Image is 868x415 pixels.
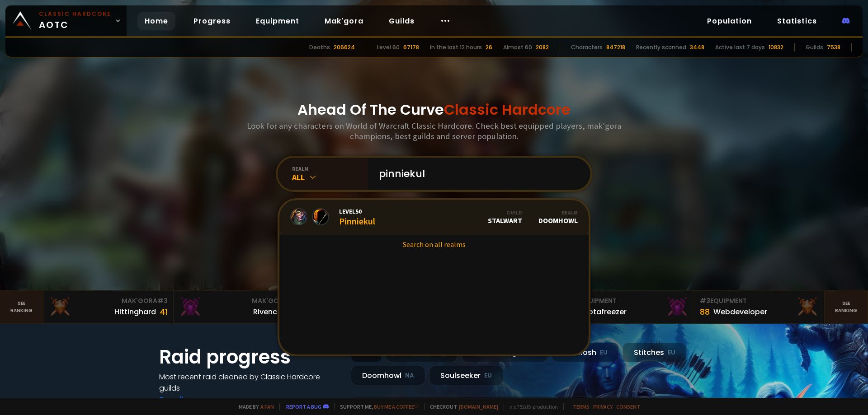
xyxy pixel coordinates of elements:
a: Report a bug [286,403,321,410]
div: Stitches [623,343,687,362]
div: 88 [700,306,710,318]
div: 847218 [606,43,625,51]
a: #2Equipment88Notafreezer [564,291,694,323]
h1: Raid progress [159,343,340,371]
div: Doomhowl [351,366,425,385]
h3: Look for any characters on World of Warcraft Classic Hardcore. Check best equipped players, mak'g... [243,121,625,141]
a: Buy me a coffee [374,403,419,410]
a: Progress [186,12,238,30]
a: #3Equipment88Webdeveloper [694,291,825,323]
div: Level 60 [377,43,400,51]
div: In the last 12 hours [430,43,482,51]
div: Mak'Gora [49,296,168,306]
div: 7538 [827,43,840,51]
a: Seeranking [825,291,868,323]
div: Webdeveloper [713,306,767,317]
div: All [292,172,368,182]
div: Rivench [253,306,282,317]
a: a fan [260,403,274,410]
a: Classic HardcoreAOTC [5,5,127,36]
small: EU [600,348,608,357]
a: Search on all realms [279,234,589,254]
a: Consent [616,403,640,410]
div: Nek'Rosh [552,343,619,362]
div: 26 [486,43,492,51]
div: 67178 [403,43,419,51]
input: Search a character... [373,158,580,190]
a: See all progress [159,394,218,405]
div: realm [292,165,368,172]
span: Support me, [334,403,419,410]
span: # 3 [157,296,168,305]
a: Privacy [593,403,613,410]
div: Characters [571,43,603,51]
div: Stalwart [488,209,522,225]
span: Checkout [424,403,498,410]
a: Guilds [382,12,422,30]
a: Mak'gora [317,12,371,30]
a: Mak'Gora#2Rivench100 [174,291,304,323]
div: Pinniekul [339,207,375,227]
a: Terms [573,403,590,410]
div: Realm [538,209,578,216]
div: 3448 [690,43,704,51]
div: Deaths [309,43,330,51]
small: EU [484,371,492,380]
div: Active last 7 days [715,43,765,51]
span: Classic Hardcore [444,99,571,120]
div: Equipment [570,296,689,306]
div: Mak'Gora [179,296,298,306]
small: NA [405,371,414,380]
h1: Ahead Of The Curve [297,99,571,121]
small: EU [668,348,675,357]
h4: Most recent raid cleaned by Classic Hardcore guilds [159,371,340,394]
span: v. d752d5 - production [504,403,558,410]
a: Mak'Gora#3Hittinghard41 [43,291,174,323]
div: Almost 60 [503,43,532,51]
div: Recently scanned [636,43,686,51]
div: 2082 [536,43,549,51]
span: AOTC [39,10,111,32]
a: Equipment [249,12,307,30]
div: Soulseeker [429,366,503,385]
div: Equipment [700,296,819,306]
a: Home [137,12,175,30]
div: Guilds [806,43,823,51]
div: 206624 [334,43,355,51]
a: Population [700,12,759,30]
small: Classic Hardcore [39,10,111,18]
a: Level50PinniekulGuildStalwartRealmDoomhowl [279,200,589,234]
div: 41 [160,306,168,318]
div: 10832 [769,43,783,51]
a: [DOMAIN_NAME] [459,403,498,410]
a: Statistics [770,12,824,30]
div: Notafreezer [583,306,627,317]
span: Made by [233,403,274,410]
span: Level 50 [339,207,375,215]
div: Guild [488,209,522,216]
div: Doomhowl [538,209,578,225]
div: Hittinghard [114,306,156,317]
span: # 3 [700,296,710,305]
